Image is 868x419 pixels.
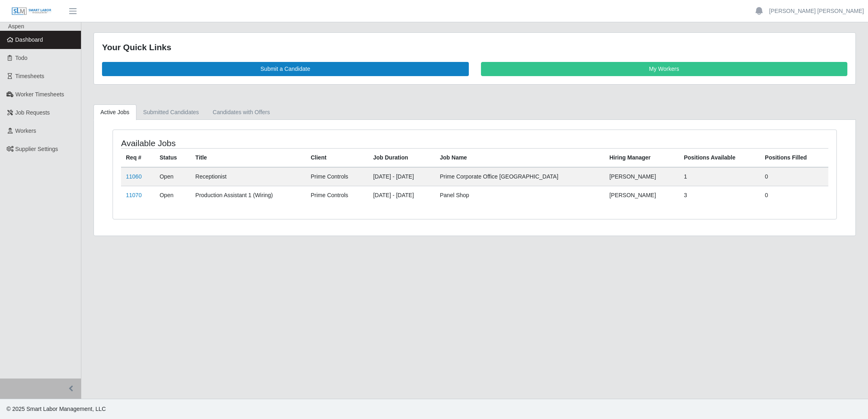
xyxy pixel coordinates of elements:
th: Client [306,148,368,167]
td: 0 [760,167,828,186]
span: Workers [15,128,36,134]
td: [DATE] - [DATE] [368,186,435,204]
td: [PERSON_NAME] [604,167,679,186]
a: Submitted Candidates [136,104,206,120]
a: Submit a Candidate [102,62,469,76]
td: [PERSON_NAME] [604,186,679,204]
a: 11070 [126,192,142,198]
td: Prime Corporate Office [GEOGRAPHIC_DATA] [435,167,605,186]
td: Panel Shop [435,186,605,204]
span: Job Requests [15,109,50,116]
a: My Workers [481,62,848,76]
a: 11060 [126,173,142,180]
td: Prime Controls [306,167,368,186]
span: Todo [15,55,28,61]
th: Title [191,148,306,167]
span: Worker Timesheets [15,91,64,98]
th: Positions Filled [760,148,828,167]
th: Job Duration [368,148,435,167]
td: 3 [679,186,760,204]
td: Prime Controls [306,186,368,204]
td: Production Assistant 1 (Wiring) [191,186,306,204]
td: Receptionist [191,167,306,186]
th: Job Name [435,148,605,167]
div: Your Quick Links [102,41,847,54]
td: 1 [679,167,760,186]
a: [PERSON_NAME] [PERSON_NAME] [769,7,864,15]
td: [DATE] - [DATE] [368,167,435,186]
img: SLM Logo [11,7,52,16]
td: Open [155,167,190,186]
span: Supplier Settings [15,146,58,152]
span: Timesheets [15,73,45,79]
td: 0 [760,186,828,204]
th: Positions Available [679,148,760,167]
span: Aspen [8,23,24,30]
td: Open [155,186,190,204]
span: Dashboard [15,36,43,43]
th: Req # [121,148,155,167]
a: Candidates with Offers [206,104,277,120]
th: Hiring Manager [604,148,679,167]
a: Active Jobs [94,104,136,120]
span: © 2025 Smart Labor Management, LLC [6,406,106,412]
th: Status [155,148,190,167]
h4: Available Jobs [121,138,408,148]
